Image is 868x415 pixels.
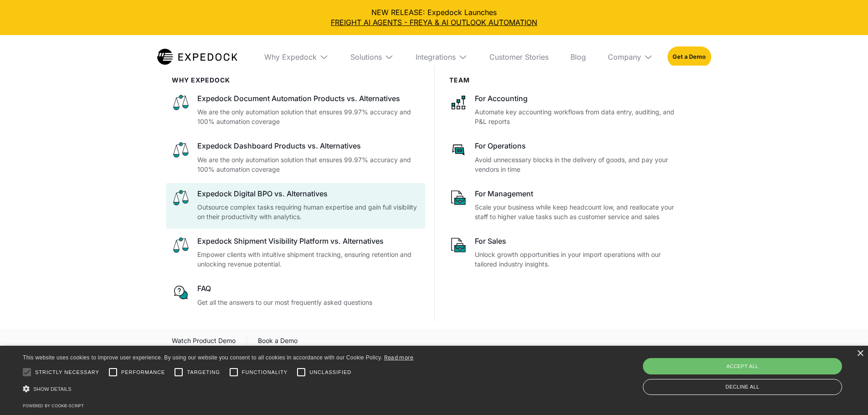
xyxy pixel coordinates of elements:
[350,52,382,61] div: Solutions
[242,369,288,376] span: Functionality
[121,369,165,376] span: Performance
[197,93,420,103] div: Expedock Document Automation Products vs. Alternatives
[608,52,641,61] div: Company
[601,35,660,79] div: Company
[449,93,682,126] a: For AccountingAutomate key accounting workflows from data entry, auditing, and P&L reports
[343,35,401,79] div: Solutions
[716,317,868,415] iframe: Chat Widget
[408,35,475,79] div: Integrations
[197,202,420,221] p: Outsource complex tasks requiring human expertise and gain full visibility on their productivity ...
[449,236,682,269] a: For SalesUnlock growth opportunities in your import operations with our tailored industry insights.
[197,141,420,151] div: Expedock Dashboard Products vs. Alternatives
[23,354,382,361] span: This website uses cookies to improve user experience. By using our website you consent to all coo...
[475,250,682,269] p: Unlock growth opportunities in your import operations with our tailored industry insights.
[475,189,682,199] div: For Management
[482,35,556,79] a: Customer Stories
[172,335,236,350] div: Watch Product Demo
[23,403,84,408] a: Powered by cookie-script
[7,17,861,27] a: FREIGHT AI AGENTS - FREYA & AI OUTLOOK AUTOMATION
[449,189,682,221] a: For ManagementScale your business while keep headcount low, and reallocate your staff to higher v...
[7,7,861,28] div: NEW RELEASE: Expedock Launches
[172,236,420,269] a: Expedock Shipment Visibility Platform vs. AlternativesEmpower clients with intuitive shipment tra...
[475,141,682,151] div: For Operations
[668,46,711,67] a: Get a Demo
[197,236,420,246] div: Expedock Shipment Visibility Platform vs. Alternatives
[258,335,298,350] a: Book a Demo
[257,35,336,79] div: Why Expedock
[475,93,682,103] div: For Accounting
[187,369,220,376] span: Targeting
[643,379,842,395] div: Decline all
[197,155,420,174] p: We are the only automation solution that ensures 99.97% accuracy and 100% automation coverage
[35,369,99,376] span: Strictly necessary
[197,250,420,269] p: Empower clients with intuitive shipment tracking, ensuring retention and unlocking revenue potent...
[197,297,420,307] p: Get all the answers to our most frequently asked questions
[309,369,351,376] span: Unclassified
[172,335,236,350] a: open lightbox
[197,283,420,293] div: FAQ
[264,52,317,61] div: Why Expedock
[643,358,842,374] div: Accept all
[172,141,420,174] a: Expedock Dashboard Products vs. AlternativesWe are the only automation solution that ensures 99.9...
[416,52,456,61] div: Integrations
[449,77,682,84] div: Team
[563,35,593,79] a: Blog
[475,202,682,221] p: Scale your business while keep headcount low, and reallocate your staff to higher value tasks suc...
[172,283,420,307] a: FAQGet all the answers to our most frequently asked questions
[197,107,420,126] p: We are the only automation solution that ensures 99.97% accuracy and 100% automation coverage
[33,386,72,392] span: Show details
[384,354,414,361] a: Read more
[475,107,682,126] p: Automate key accounting workflows from data entry, auditing, and P&L reports
[23,383,414,395] div: Show details
[172,77,420,84] div: WHy Expedock
[475,236,682,246] div: For Sales
[449,141,682,174] a: For OperationsAvoid unnecessary blocks in the delivery of goods, and pay your vendors in time
[475,155,682,174] p: Avoid unnecessary blocks in the delivery of goods, and pay your vendors in time
[197,189,420,199] div: Expedock Digital BPO vs. Alternatives
[172,93,420,126] a: Expedock Document Automation Products vs. AlternativesWe are the only automation solution that en...
[172,189,420,221] a: Expedock Digital BPO vs. AlternativesOutsource complex tasks requiring human expertise and gain f...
